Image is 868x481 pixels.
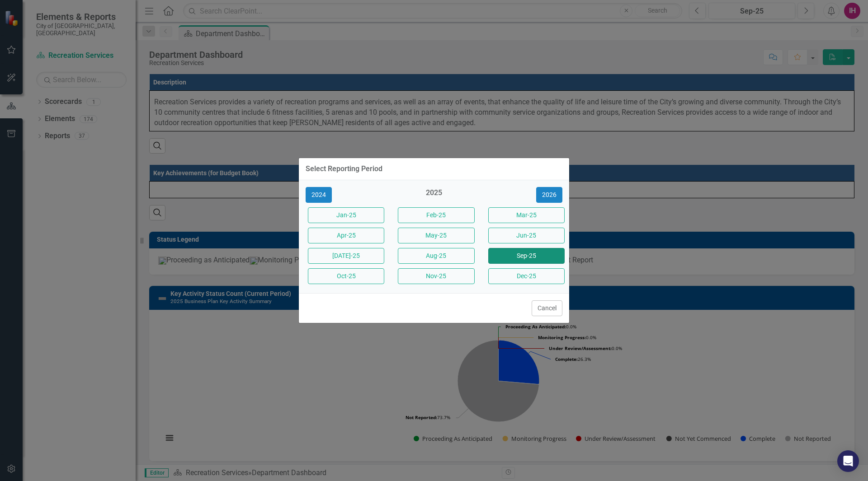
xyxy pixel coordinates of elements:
[488,207,565,223] button: Mar-25
[398,207,474,223] button: Feb-25
[398,228,474,243] button: May-25
[396,188,472,203] div: 2025
[532,300,562,316] button: Cancel
[536,187,562,203] button: 2026
[306,187,332,203] button: 2024
[308,268,384,284] button: Oct-25
[398,248,474,264] button: Aug-25
[308,228,384,243] button: Apr-25
[306,165,382,173] div: Select Reporting Period
[308,207,384,223] button: Jan-25
[398,268,474,284] button: Nov-25
[837,450,859,472] div: Open Intercom Messenger
[308,248,384,264] button: [DATE]-25
[488,248,565,264] button: Sep-25
[488,228,565,243] button: Jun-25
[488,268,565,284] button: Dec-25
